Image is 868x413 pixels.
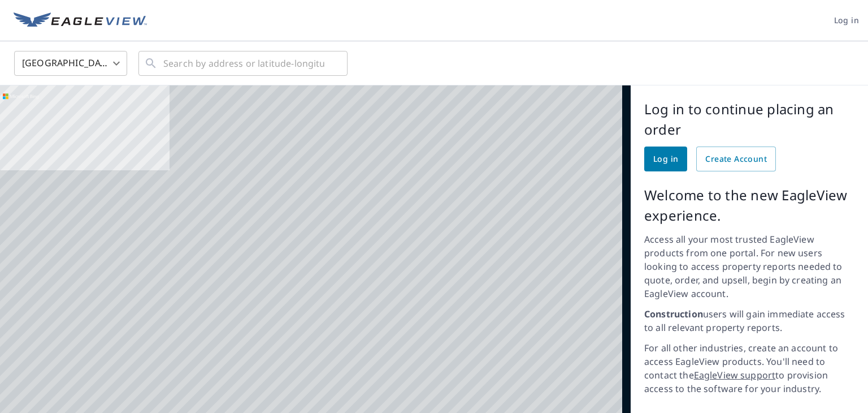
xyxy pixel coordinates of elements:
[163,48,324,79] input: Search by address or latitude-longitude
[644,307,854,334] p: users will gain immediate access to all relevant property reports.
[644,308,703,320] strong: Construction
[644,99,854,140] p: Log in to continue placing an order
[644,147,687,171] a: Log in
[14,12,147,29] img: EV Logo
[694,369,776,381] a: EagleView support
[644,233,854,300] p: Access all your most trusted EagleView products from one portal. For new users looking to access ...
[644,185,854,226] p: Welcome to the new EagleView experience.
[644,341,854,395] p: For all other industries, create an account to access EagleView products. You'll need to contact ...
[705,152,767,166] span: Create Account
[653,152,678,166] span: Log in
[14,48,127,79] div: [GEOGRAPHIC_DATA]
[696,147,776,171] a: Create Account
[834,14,859,28] span: Log in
